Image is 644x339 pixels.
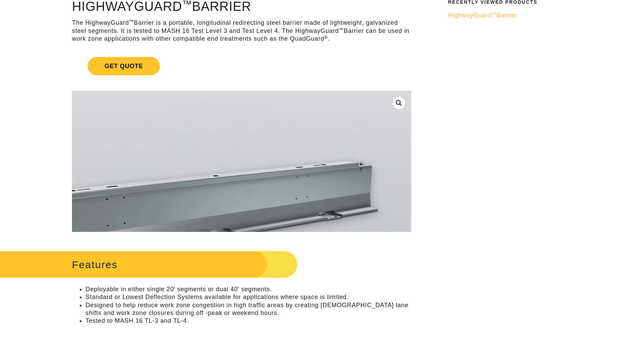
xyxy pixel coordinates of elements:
li: Standard or Lowest Deflection Systems available for applications where space is limited. [86,293,411,301]
li: Tested to MASH 16 TL-3 and TL-4. [86,317,411,325]
a: HighwayGuard™Barrier [448,12,585,19]
sup: ® [324,35,328,40]
li: Designed to help reduce work zone congestion in high traffic areas by creating [DEMOGRAPHIC_DATA]... [86,301,411,317]
a: Get Quote [72,49,411,83]
sup: ™ [129,19,134,24]
li: Deployable in either single 20′ segments or dual 40′ segments. [86,285,411,293]
sup: ™ [492,12,496,17]
sup: ™ [339,27,344,32]
p: The HighwayGuard Barrier is a portable, longitudinal redirecting steel barrier made of lightweigh... [72,19,411,43]
span: HighwayGuard Barrier [448,12,517,19]
span: Get Quote [88,57,160,75]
